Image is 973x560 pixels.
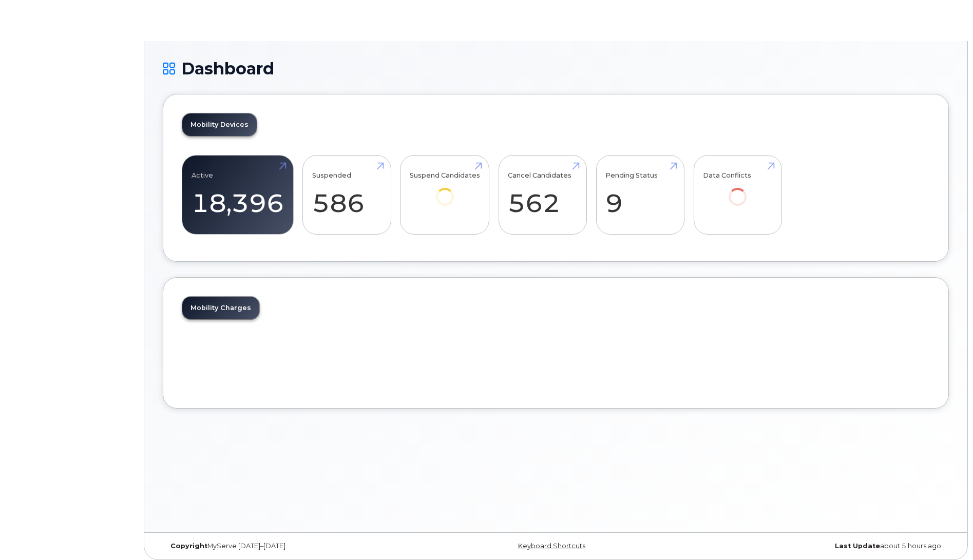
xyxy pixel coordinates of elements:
strong: Copyright [170,542,207,550]
a: Mobility Charges [182,297,259,319]
a: Active 18,396 [192,161,284,229]
strong: Last Update [835,542,880,550]
a: Suspended 586 [312,161,381,229]
a: Cancel Candidates 562 [508,161,577,229]
a: Suspend Candidates [410,161,480,220]
a: Data Conflicts [703,161,772,220]
a: Keyboard Shortcuts [518,542,585,550]
div: MyServe [DATE]–[DATE] [163,542,425,550]
a: Pending Status 9 [605,161,675,229]
h1: Dashboard [163,60,949,78]
div: about 5 hours ago [687,542,949,550]
a: Mobility Devices [182,113,257,136]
